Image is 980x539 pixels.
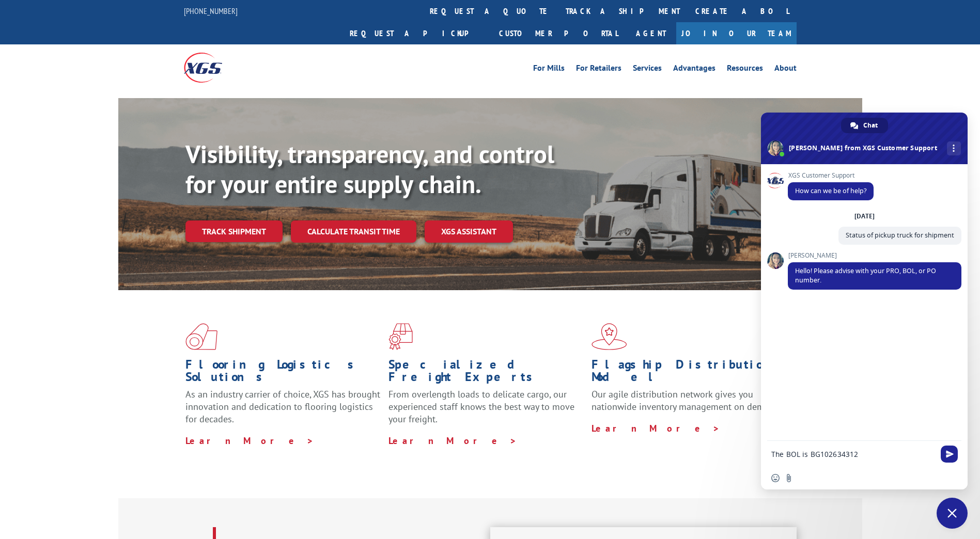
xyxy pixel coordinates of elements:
[185,358,381,388] h1: Flooring Logistics Solutions
[785,474,793,482] span: Send a file
[388,435,517,447] a: Learn More >
[795,266,936,284] span: Hello! Please advise with your PRO, BOL, or PO number.
[633,64,662,75] a: Services
[185,435,314,447] a: Learn More >
[626,22,676,44] a: Agent
[676,22,797,44] a: Join Our Team
[185,388,380,425] span: As an industry carrier of choice, XGS has brought innovation and dedication to flooring logistics...
[771,474,780,482] span: Insert an emoji
[388,358,584,388] h1: Specialized Freight Experts
[533,64,565,75] a: For Mills
[863,118,878,133] span: Chat
[185,220,283,242] a: Track shipment
[185,138,554,200] b: Visibility, transparency, and control for your entire supply chain.
[941,446,958,463] span: Send
[576,64,621,75] a: For Retailers
[592,358,787,388] h1: Flagship Distribution Model
[841,118,888,133] div: Chat
[947,141,961,155] div: More channels
[673,64,715,75] a: Advantages
[774,64,797,75] a: About
[491,22,626,44] a: Customer Portal
[937,498,968,529] div: Close chat
[854,213,875,219] div: [DATE]
[771,450,935,459] textarea: Compose your message...
[846,231,954,240] span: Status of pickup truck for shipment
[592,422,720,434] a: Learn More >
[788,252,961,259] span: [PERSON_NAME]
[788,172,874,179] span: XGS Customer Support
[727,64,763,75] a: Resources
[185,323,217,350] img: xgs-icon-total-supply-chain-intelligence-red
[795,186,866,195] span: How can we be of help?
[592,388,782,413] span: Our agile distribution network gives you nationwide inventory management on demand.
[388,388,584,434] p: From overlength loads to delicate cargo, our experienced staff knows the best way to move your fr...
[388,323,413,350] img: xgs-icon-focused-on-flooring-red
[184,6,238,16] a: [PHONE_NUMBER]
[291,220,416,243] a: Calculate transit time
[342,22,491,44] a: Request a pickup
[592,323,627,350] img: xgs-icon-flagship-distribution-model-red
[425,220,513,243] a: XGS ASSISTANT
